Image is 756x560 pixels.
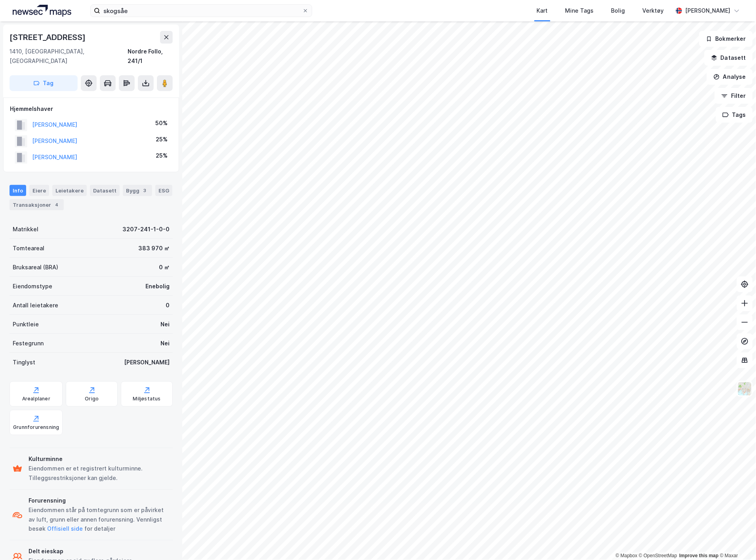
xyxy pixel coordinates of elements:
[159,263,170,272] div: 0 ㎡
[13,225,38,234] div: Matrikkel
[160,320,170,329] div: Nei
[141,187,149,194] div: 3
[13,320,39,329] div: Punktleie
[29,547,132,556] div: Delt eieskap
[160,339,170,348] div: Nei
[685,6,731,15] div: [PERSON_NAME]
[611,6,625,15] div: Bolig
[716,522,756,560] iframe: Chat Widget
[10,185,26,196] div: Info
[639,553,678,559] a: OpenStreetMap
[123,185,152,196] div: Bygg
[10,104,172,114] div: Hjemmelshaver
[22,396,50,402] div: Arealplaner
[155,185,172,196] div: ESG
[156,135,168,144] div: 25%
[156,151,168,160] div: 25%
[90,185,120,196] div: Datasett
[155,118,168,128] div: 50%
[166,301,170,310] div: 0
[138,244,170,253] div: 383 970 ㎡
[715,88,753,104] button: Filter
[122,225,170,234] div: 3207-241-1-0-0
[13,339,44,348] div: Festegrunn
[29,185,49,196] div: Eiere
[13,301,58,310] div: Antall leietakere
[643,6,664,15] div: Verktøy
[100,5,302,17] input: Søk på adresse, matrikkel, gårdeiere, leietakere eller personer
[128,47,173,66] div: Nordre Follo, 241/1
[29,464,170,483] div: Eiendommen er et registrert kulturminne. Tilleggsrestriksjoner kan gjelde.
[10,75,78,91] button: Tag
[616,553,638,559] a: Mapbox
[85,396,99,402] div: Origo
[124,358,170,367] div: [PERSON_NAME]
[13,282,52,291] div: Eiendomstype
[29,506,170,534] div: Eiendommen står på tomtegrunn som er påvirket av luft, grunn eller annen forurensning. Vennligst ...
[680,553,719,559] a: Improve this map
[565,6,594,15] div: Mine Tags
[716,107,753,123] button: Tags
[13,424,59,430] div: Grunnforurensning
[537,6,548,15] div: Kart
[707,69,753,85] button: Analyse
[704,50,753,66] button: Datasett
[53,201,61,209] div: 4
[13,358,35,367] div: Tinglyst
[10,199,64,210] div: Transaksjoner
[52,185,87,196] div: Leietakere
[737,381,752,396] img: Z
[29,496,170,506] div: Forurensning
[13,263,58,272] div: Bruksareal (BRA)
[13,5,71,17] img: logo.a4113a55bc3d86da70a041830d287a7e.svg
[145,282,170,291] div: Enebolig
[29,455,170,464] div: Kulturminne
[133,396,161,402] div: Miljøstatus
[10,31,87,44] div: [STREET_ADDRESS]
[716,522,756,560] div: Kontrollprogram for chat
[13,244,44,253] div: Tomteareal
[699,31,753,47] button: Bokmerker
[10,47,128,66] div: 1410, [GEOGRAPHIC_DATA], [GEOGRAPHIC_DATA]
